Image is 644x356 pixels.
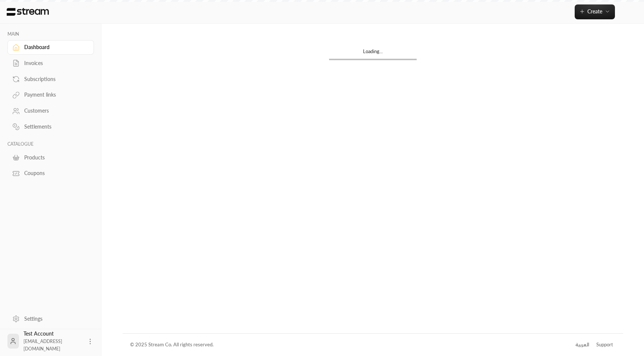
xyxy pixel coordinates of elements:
p: MAIN [7,31,94,37]
a: Dashboard [7,40,94,55]
a: Subscriptions [7,72,94,86]
a: Settlements [7,120,94,134]
div: Settings [24,315,85,323]
a: Products [7,150,94,165]
span: Create [587,8,602,14]
div: Dashboard [24,43,85,51]
div: Coupons [24,169,85,177]
div: Invoices [24,59,85,67]
div: Customers [24,107,85,114]
div: Test Account [23,330,82,352]
a: Payment links [7,88,94,102]
a: Support [594,338,616,352]
a: Invoices [7,56,94,71]
a: Settings [7,311,94,326]
div: Payment links [24,91,85,98]
img: Logo [6,8,50,16]
div: © 2025 Stream Co. All rights reserved. [130,341,214,349]
p: CATALOGUE [7,141,94,147]
div: العربية [575,341,589,349]
div: Settlements [24,123,85,130]
a: Coupons [7,166,94,181]
div: Subscriptions [24,75,85,83]
span: [EMAIL_ADDRESS][DOMAIN_NAME] [23,339,62,352]
div: Products [24,154,85,161]
div: Loading... [329,48,417,59]
a: Customers [7,104,94,118]
button: Create [575,4,615,19]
